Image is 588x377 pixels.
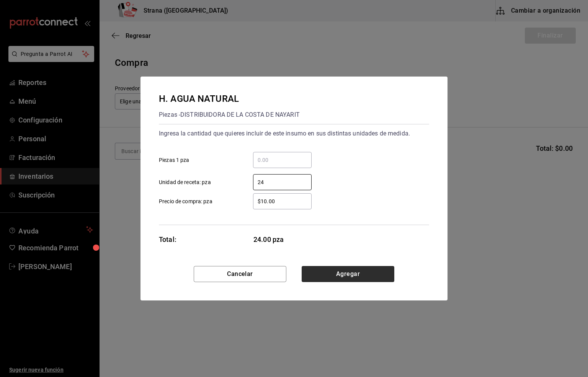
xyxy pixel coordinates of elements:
input: Unidad de receta: pza [253,178,312,187]
div: H. AGUA NATURAL [159,92,300,106]
input: Piezas 1 pza [253,155,312,165]
input: Precio de compra: pza [253,197,312,206]
div: Ingresa la cantidad que quieres incluir de este insumo en sus distintas unidades de medida. [159,127,429,140]
div: Total: [159,234,176,245]
span: Precio de compra: pza [159,197,212,206]
span: 24.00 pza [253,234,312,245]
button: Agregar [302,266,394,282]
button: Cancelar [194,266,286,282]
span: Piezas 1 pza [159,156,189,164]
span: Unidad de receta: pza [159,178,211,186]
div: Piezas - DISTRIBUIDORA DE LA COSTA DE NAYARIT [159,109,300,121]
